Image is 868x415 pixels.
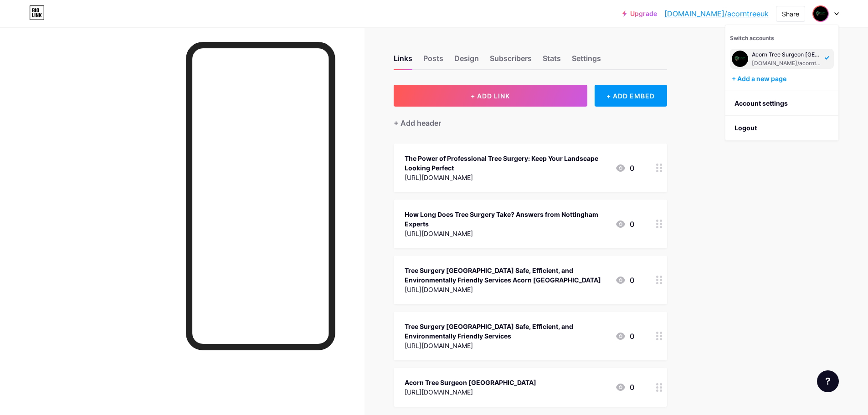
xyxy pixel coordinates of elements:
[732,74,834,83] div: + Add a new page
[615,275,634,286] div: 0
[405,378,536,387] div: Acorn Tree Surgeon [GEOGRAPHIC_DATA]
[490,53,532,69] div: Subscribers
[615,219,634,230] div: 0
[813,6,828,21] img: acorntreeuk
[394,118,441,128] div: + Add header
[752,60,822,67] div: [DOMAIN_NAME]/acorntreeuk
[405,210,608,229] div: How Long Does Tree Surgery Take? Answers from Nottingham Experts
[725,116,838,140] li: Logout
[615,382,634,393] div: 0
[405,229,608,238] div: [URL][DOMAIN_NAME]
[471,92,510,100] span: + ADD LINK
[730,35,774,41] span: Switch accounts
[572,53,601,69] div: Settings
[405,154,608,173] div: The Power of Professional Tree Surgery: Keep Your Landscape Looking Perfect
[615,331,634,342] div: 0
[394,85,587,107] button: + ADD LINK
[664,8,769,19] a: [DOMAIN_NAME]/acorntreeuk
[595,85,667,107] div: + ADD EMBED
[405,173,608,182] div: [URL][DOMAIN_NAME]
[423,53,443,69] div: Posts
[405,266,608,285] div: Tree Surgery [GEOGRAPHIC_DATA] Safe, Efficient, and Environmentally Friendly Services Acorn [GEOG...
[732,51,748,67] img: acorntreeuk
[405,341,608,350] div: [URL][DOMAIN_NAME]
[405,322,608,341] div: Tree Surgery [GEOGRAPHIC_DATA] Safe, Efficient, and Environmentally Friendly Services
[725,91,838,116] a: Account settings
[622,10,657,17] a: Upgrade
[615,163,634,174] div: 0
[543,53,561,69] div: Stats
[782,9,799,19] div: Share
[394,53,412,69] div: Links
[405,285,608,294] div: [URL][DOMAIN_NAME]
[405,387,536,397] div: [URL][DOMAIN_NAME]
[454,53,479,69] div: Design
[752,51,822,58] div: Acorn Tree Surgeon [GEOGRAPHIC_DATA]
